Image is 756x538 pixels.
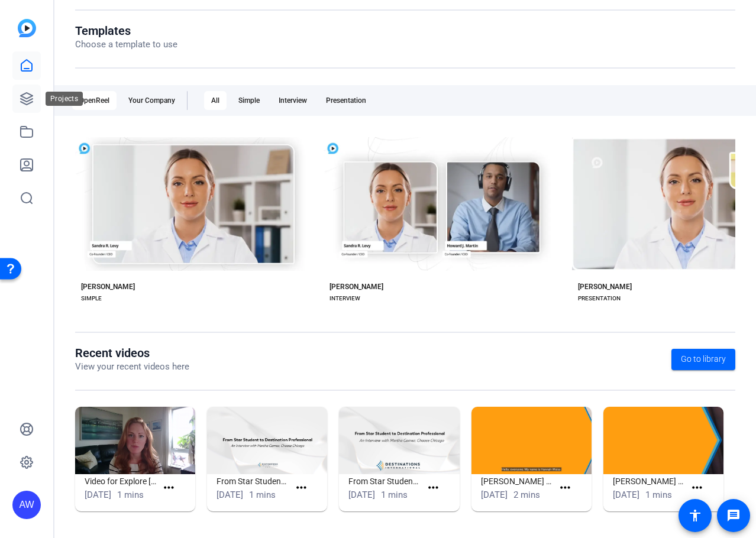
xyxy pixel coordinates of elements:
[726,508,741,523] mat-icon: message
[348,490,375,500] span: [DATE]
[513,490,540,500] span: 2 mins
[690,481,705,495] mat-icon: more_horiz
[481,474,553,488] h1: [PERSON_NAME] HBCU Scholarship Experience
[329,294,360,303] div: INTERVIEW
[85,474,157,488] h1: Video for Explore [GEOGRAPHIC_DATA][PERSON_NAME]
[339,407,459,474] img: From Star Student to Destination Professional
[217,490,243,500] span: [DATE]
[121,91,182,110] div: Your Company
[207,407,327,474] img: From Star Student to Destination Professional
[46,92,83,106] div: Projects
[613,490,639,500] span: [DATE]
[12,491,41,519] div: AW
[161,481,176,495] mat-icon: more_horiz
[578,282,632,291] div: [PERSON_NAME]
[329,282,383,291] div: [PERSON_NAME]
[348,474,421,488] h1: From Star Student to Destination Professional
[681,353,726,365] span: Go to library
[578,294,621,303] div: PRESENTATION
[481,490,508,500] span: [DATE]
[75,24,177,38] h1: Templates
[75,407,195,474] img: Video for Explore St. Louis
[426,481,441,495] mat-icon: more_horiz
[613,474,685,488] h1: [PERSON_NAME] DI HBCU Scholarship Experience
[272,91,314,110] div: Interview
[319,91,373,110] div: Presentation
[75,38,177,51] p: Choose a template to use
[688,508,702,523] mat-icon: accessibility
[81,294,102,303] div: SIMPLE
[75,360,189,374] p: View your recent videos here
[603,407,723,474] img: Mya Mendoza's DI HBCU Scholarship Experience
[81,282,135,291] div: [PERSON_NAME]
[645,490,672,500] span: 1 mins
[671,349,735,370] a: Go to library
[72,91,117,110] div: OpenReel
[249,490,276,500] span: 1 mins
[18,19,36,37] img: blue-gradient.svg
[294,481,309,495] mat-icon: more_horiz
[75,346,189,360] h1: Recent videos
[471,407,592,474] img: Hannah Weiss' DI HBCU Scholarship Experience
[558,481,573,495] mat-icon: more_horiz
[381,490,408,500] span: 1 mins
[231,91,267,110] div: Simple
[217,474,289,488] h1: From Star Student to Destination Professional
[204,91,227,110] div: All
[117,490,144,500] span: 1 mins
[85,490,111,500] span: [DATE]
